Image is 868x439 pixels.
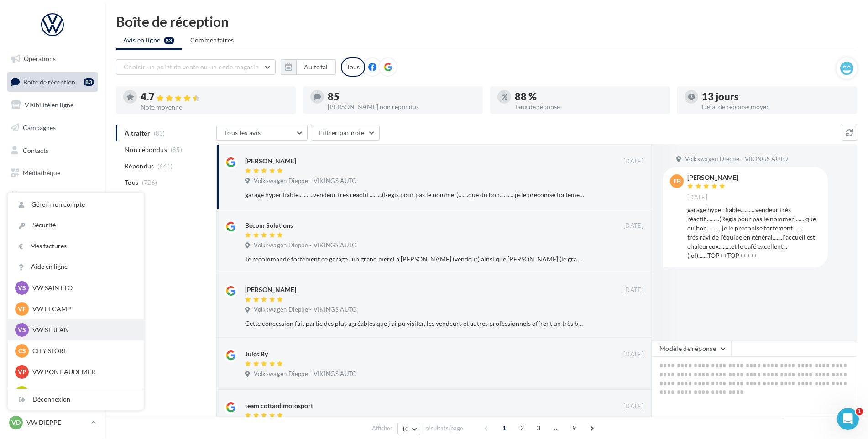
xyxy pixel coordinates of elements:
[5,95,99,115] a: Visibilité en ligne
[32,388,133,397] p: VW LISIEUX
[32,304,133,314] p: VW FECAMP
[623,222,643,230] span: [DATE]
[281,59,336,75] button: Au total
[8,236,144,256] a: Mes factures
[171,146,182,153] span: (85)
[141,104,288,110] div: Note moyenne
[245,401,313,410] div: team cottard motosport
[5,141,99,160] a: Contacts
[116,59,276,75] button: Choisir un point de vente ou un code magasin
[311,125,380,141] button: Filtrer par note
[23,146,48,154] span: Contacts
[216,125,308,141] button: Tous les avis
[856,408,863,415] span: 1
[497,421,512,435] span: 1
[687,205,821,260] div: garage hyper fiable...........vendeur très réactif..........(Régis pour pas le nommer).......que ...
[372,424,392,433] span: Afficher
[5,72,99,92] a: Boîte de réception83
[32,367,133,376] p: VW PONT AUDEMER
[245,190,584,199] div: garage hyper fiable...........vendeur très réactif..........(Régis pour pas le nommer).......que ...
[652,341,731,356] button: Modèle de réponse
[254,370,356,378] span: Volkswagen Dieppe - VIKINGS AUTO
[623,157,643,166] span: [DATE]
[190,36,234,45] span: Commentaires
[623,286,643,294] span: [DATE]
[254,177,356,185] span: Volkswagen Dieppe - VIKINGS AUTO
[328,104,476,110] div: [PERSON_NAME] non répondus
[623,402,643,411] span: [DATE]
[245,319,584,328] div: Cette concession fait partie des plus agréables que j'ai pu visiter, les vendeurs et autres profe...
[23,78,75,85] span: Boîte de réception
[397,423,421,435] button: 10
[7,414,98,431] a: VD VW DIEPPE
[24,55,56,63] span: Opérations
[245,221,293,230] div: Becom Solutions
[32,283,133,293] p: VW SAINT-LO
[84,78,94,86] div: 83
[685,155,788,163] span: Volkswagen Dieppe - VIKINGS AUTO
[23,192,53,199] span: Calendrier
[11,418,21,427] span: VD
[8,256,144,277] a: Aide en ligne
[8,215,144,235] a: Sécurité
[673,177,681,186] span: EB
[32,346,133,355] p: CITY STORE
[25,101,73,109] span: Visibilité en ligne
[18,346,26,355] span: CS
[125,145,167,154] span: Non répondus
[341,57,365,77] div: Tous
[23,169,60,177] span: Médiathèque
[5,118,99,137] a: Campagnes
[116,15,857,28] div: Boîte de réception
[245,285,296,294] div: [PERSON_NAME]
[5,209,99,236] a: PLV et print personnalisable
[157,162,173,170] span: (641)
[254,306,356,314] span: Volkswagen Dieppe - VIKINGS AUTO
[245,255,584,264] div: Je recommande fortement ce garage...un grand merci a [PERSON_NAME] (vendeur) ainsi que [PERSON_NA...
[125,178,138,187] span: Tous
[5,239,99,266] a: Campagnes DataOnDemand
[8,389,144,410] div: Déconnexion
[245,157,296,166] div: [PERSON_NAME]
[5,49,99,68] a: Opérations
[515,104,663,110] div: Taux de réponse
[8,194,144,215] a: Gérer mon compte
[328,92,476,102] div: 85
[837,408,859,430] iframe: Intercom live chat
[224,129,261,136] span: Tous les avis
[531,421,546,435] span: 3
[5,186,99,205] a: Calendrier
[5,163,99,183] a: Médiathèque
[515,421,529,435] span: 2
[515,92,663,102] div: 88 %
[567,421,581,435] span: 9
[18,304,26,314] span: VF
[296,59,336,75] button: Au total
[18,388,26,397] span: VL
[141,92,288,102] div: 4.7
[623,350,643,359] span: [DATE]
[687,174,738,181] div: [PERSON_NAME]
[549,421,564,435] span: ...
[26,418,87,427] p: VW DIEPPE
[402,425,409,433] span: 10
[125,162,154,171] span: Répondus
[687,193,707,202] span: [DATE]
[702,92,850,102] div: 13 jours
[124,63,259,71] span: Choisir un point de vente ou un code magasin
[425,424,463,433] span: résultats/page
[18,367,26,376] span: VP
[23,124,56,131] span: Campagnes
[18,283,26,293] span: VS
[245,350,268,359] div: Jules By
[254,241,356,250] span: Volkswagen Dieppe - VIKINGS AUTO
[18,325,26,334] span: VS
[142,179,157,186] span: (726)
[32,325,133,334] p: VW ST JEAN
[702,104,850,110] div: Délai de réponse moyen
